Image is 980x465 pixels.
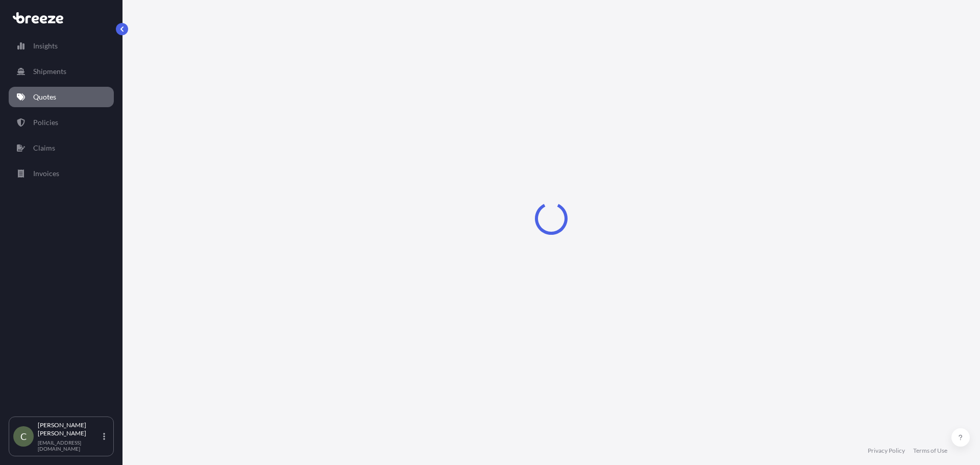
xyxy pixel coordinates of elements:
[33,117,58,128] p: Policies
[9,87,114,107] a: Quotes
[20,431,27,442] span: C
[33,66,66,77] p: Shipments
[9,163,114,184] a: Invoices
[913,447,947,455] a: Terms of Use
[9,112,114,133] a: Policies
[868,447,905,455] a: Privacy Policy
[38,439,101,452] p: [EMAIL_ADDRESS][DOMAIN_NAME]
[9,138,114,158] a: Claims
[33,41,58,51] p: Insights
[33,143,55,153] p: Claims
[9,61,114,82] a: Shipments
[9,36,114,56] a: Insights
[38,421,101,437] p: [PERSON_NAME] [PERSON_NAME]
[33,92,56,102] p: Quotes
[33,168,59,179] p: Invoices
